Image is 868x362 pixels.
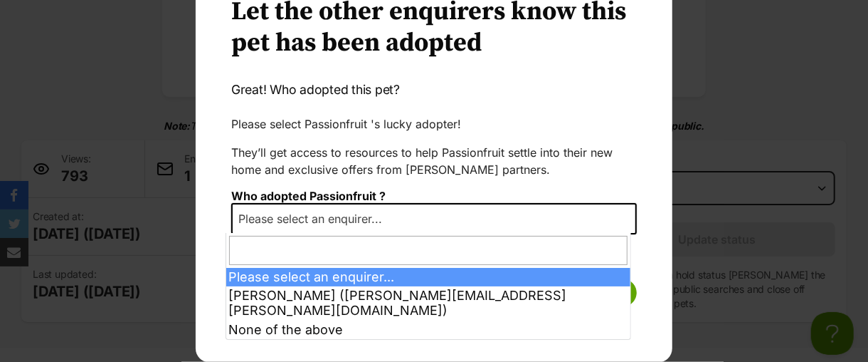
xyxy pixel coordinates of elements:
li: None of the above [226,321,630,340]
li: Please select an enquirer... [226,268,630,287]
p: Great! Who adopted this pet? [231,81,637,99]
label: Who adopted Passionfruit ? [231,189,386,203]
span: Please select an enquirer... [231,203,637,234]
p: Please select Passionfruit 's lucky adopter! [231,115,637,133]
p: They’ll get access to resources to help Passionfruit settle into their new home and exclusive off... [231,144,637,178]
span: Please select an enquirer... [233,209,396,229]
li: [PERSON_NAME] ([PERSON_NAME][EMAIL_ADDRESS][PERSON_NAME][DOMAIN_NAME]) [226,286,630,320]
